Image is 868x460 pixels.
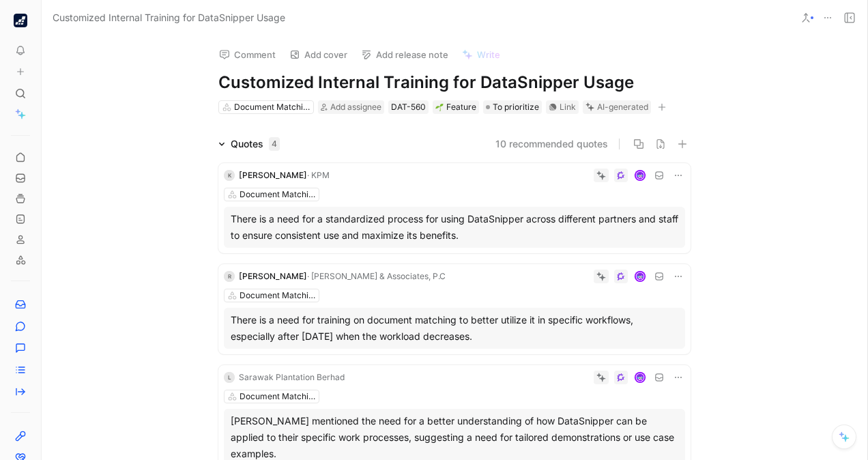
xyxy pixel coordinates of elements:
[495,136,608,152] button: 10 recommended quotes
[240,390,316,403] div: Document Matching & Comparison
[213,45,282,64] button: Comment
[231,312,678,345] div: There is a need for training on document matching to better utilize it in specific workflows, esp...
[239,371,345,384] div: Sarawak Plantation Berhad
[231,136,280,152] div: Quotes
[330,102,381,112] span: Add assignee
[560,100,576,114] div: Link
[11,11,30,30] button: Datasnipper
[283,45,353,64] button: Add cover
[456,45,506,64] button: Write
[433,100,479,114] div: 🌱Feature
[355,45,454,64] button: Add release note
[636,373,645,382] img: avatar
[53,10,285,26] span: Customized Internal Training for DataSnipper Usage
[224,170,235,181] div: K
[636,272,645,281] img: avatar
[239,170,307,180] span: [PERSON_NAME]
[493,100,539,114] span: To prioritize
[224,372,235,383] div: L
[435,103,444,111] img: 🌱
[636,171,645,179] img: avatar
[240,188,316,201] div: Document Matching & Comparison
[231,211,678,244] div: There is a need for a standardized process for using DataSnipper across different partners and st...
[477,48,500,61] span: Write
[213,136,285,152] div: Quotes4
[240,289,316,302] div: Document Matching & Comparison
[269,137,280,151] div: 4
[218,72,691,94] h1: Customized Internal Training for DataSnipper Usage
[435,100,476,114] div: Feature
[307,271,446,281] span: · [PERSON_NAME] & Associates, P.C
[234,100,310,114] div: Document Matching & Comparison
[597,100,648,114] div: AI-generated
[391,100,426,114] div: DAT-560
[224,271,235,282] div: R
[239,271,307,281] span: [PERSON_NAME]
[307,170,330,180] span: · KPM
[14,14,27,27] img: Datasnipper
[483,100,542,114] div: To prioritize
